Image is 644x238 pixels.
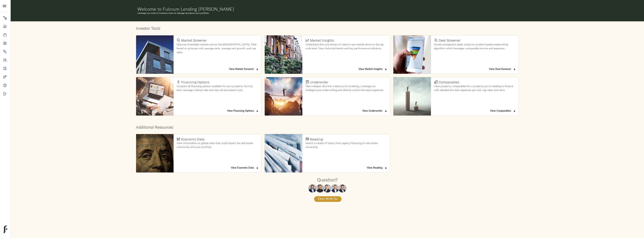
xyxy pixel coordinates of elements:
[489,67,516,72] span: View Deal Screener
[265,77,302,116] img: Underwriter
[393,77,431,116] img: Comparables
[177,141,258,149] p: View information on global rates that could impact the real estate community and your portfolio.
[434,43,516,51] p: Screen prospective deals using our location based underwriting algorithm which leverages comparab...
[314,196,341,202] button: Chat With Us
[331,184,339,192] img: Richard Le
[265,35,302,74] img: Market Insights
[228,66,260,72] button: View Market Screener
[265,134,302,172] img: Reading
[226,108,260,114] button: View Financing Options
[323,184,332,192] img: Zach Frizzera
[136,125,519,130] h2: Additional Resources
[310,137,323,141] h4: Reading
[136,26,519,31] h2: Investor Tools
[230,165,260,171] button: View Economic Data
[136,35,174,74] img: Market Screener
[317,177,338,182] h1: Question?
[361,108,388,114] button: View Underwriter
[181,38,207,43] h4: Market Screener
[338,184,347,192] img: Justin Stamp
[181,80,209,84] h4: Financing Options
[316,184,324,192] img: Kenneth Mendonça
[439,80,459,84] h4: Comparables
[305,84,387,92] p: Take a deeper dive into a deal you’re screening. Leverage our intelligent pre-underwriting and di...
[488,66,517,72] button: View Deal Screener
[229,67,259,72] span: View Market Screener
[137,6,517,12] h1: Welcome to Fulcrum Lending [PERSON_NAME]
[308,184,317,192] img: Maxwell Wu
[181,137,204,141] h4: Economic Data
[305,43,387,51] p: Understand the core drivers of value in any market down to the zip code level. View historical tr...
[305,141,387,149] p: Search a variety of topics from agency financing to real estate ownership.
[439,38,460,43] h4: Deal Screener
[367,166,388,170] span: View Reading
[231,166,259,170] span: View Economic Data
[393,35,431,74] img: Deal Screener
[177,43,258,54] p: Discover investable markets across the [GEOGRAPHIC_DATA]. Filter based on price per unit, average...
[318,197,338,201] span: Chat With Us
[362,109,388,113] span: View Underwriter
[310,80,328,84] h4: Underwriter
[490,109,516,113] span: View Comparables
[359,67,388,72] span: View Market Insights
[136,77,174,116] img: Financing Options
[310,38,334,43] h4: Market Insights
[227,109,259,113] span: View Financing Options
[177,84,258,92] p: Compare all financing options available for your property. Sort by term, leverage, interest rate ...
[358,66,388,72] button: View Market Insights
[434,84,516,92] p: View property comparables for a property you’re seeking to finance with detailed line-item expens...
[137,12,517,15] p: Leverage our suite of investors tools to manage and grow your portfolio.
[366,165,388,171] button: View Reading
[489,108,517,114] button: View Comparables
[136,134,174,172] img: Economic Data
